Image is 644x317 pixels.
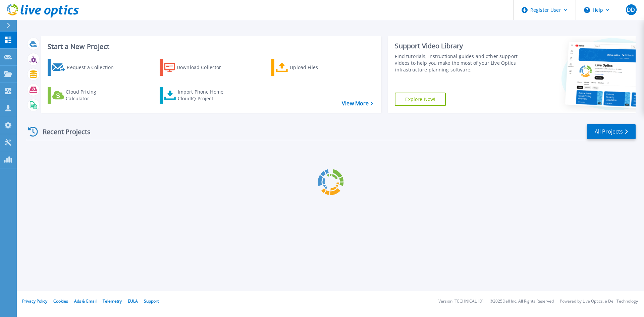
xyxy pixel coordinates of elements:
li: © 2025 Dell Inc. All Rights Reserved [490,299,554,304]
a: Privacy Policy [22,298,47,304]
li: Powered by Live Optics, a Dell Technology [560,299,638,304]
h3: Start a New Project [48,43,373,50]
a: Upload Files [271,59,346,76]
a: Explore Now! [395,93,446,106]
a: Support [144,298,159,304]
a: Download Collector [160,59,234,76]
a: Cookies [53,298,68,304]
div: Upload Files [290,61,343,74]
span: DD [627,7,635,12]
a: EULA [128,298,138,304]
div: Download Collector [177,61,230,74]
a: View More [342,100,373,107]
a: All Projects [587,124,636,139]
div: Cloud Pricing Calculator [66,89,119,102]
li: Version: [TECHNICAL_ID] [438,299,484,304]
div: Import Phone Home CloudIQ Project [178,89,230,102]
div: Find tutorials, instructional guides and other support videos to help you make the most of your L... [395,53,521,73]
a: Cloud Pricing Calculator [48,87,122,104]
a: Ads & Email [74,298,97,304]
a: Request a Collection [48,59,122,76]
div: Support Video Library [395,42,521,50]
div: Request a Collection [67,61,120,74]
div: Recent Projects [26,123,100,140]
a: Telemetry [103,298,122,304]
